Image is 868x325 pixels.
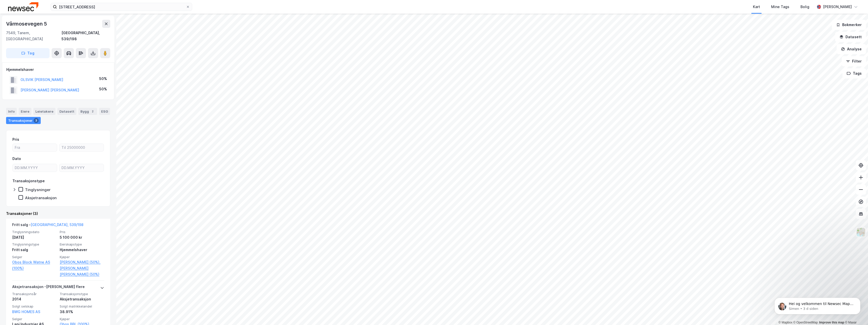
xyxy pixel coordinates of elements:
[835,32,866,42] button: Datasett
[771,4,789,10] div: Mine Tags
[19,108,31,115] div: Eiere
[12,292,57,296] span: Transaksjonsår
[778,321,792,324] a: Mapbox
[767,287,868,322] iframe: Intercom notifications melding
[60,255,104,259] span: Kjøper
[823,4,852,10] div: [PERSON_NAME]
[60,317,104,321] span: Kjøper
[12,247,57,253] div: Fritt salg
[60,296,104,302] div: Aksjetransaksjon
[33,108,55,115] div: Leietakere
[753,4,760,10] div: Kart
[61,30,110,42] div: [GEOGRAPHIC_DATA], 539/198
[60,304,104,309] span: Solgt matrikkelandel
[6,211,110,217] div: Transaksjoner (3)
[842,56,866,66] button: Filter
[60,292,104,296] span: Transaksjonstype
[12,156,21,162] div: Dato
[12,178,45,184] div: Transaksjonstype
[60,309,104,315] div: 38.91%
[60,265,104,277] a: [PERSON_NAME] [PERSON_NAME] (50%)
[6,48,50,58] button: Tag
[12,136,19,143] div: Pris
[6,67,110,73] div: Hjemmelshaver
[60,259,104,265] a: [PERSON_NAME] (50%),
[90,109,95,114] div: 2
[57,108,76,115] div: Datasett
[60,242,104,247] span: Eierskapstype
[12,222,83,230] div: Fritt salg -
[800,4,809,10] div: Bolig
[12,317,57,321] span: Selger
[6,117,41,124] div: Transaksjoner
[12,259,57,271] a: Obos Block Watne AS (100%)
[99,86,107,92] div: 50%
[12,242,57,247] span: Tinglysningstype
[12,304,57,309] span: Solgt selskap
[6,30,61,42] div: 7549, Tanem, [GEOGRAPHIC_DATA]
[34,118,39,123] div: 3
[842,68,866,78] button: Tags
[12,296,57,302] div: 2014
[6,108,17,115] div: Info
[13,144,57,151] input: Fra
[25,195,57,200] div: Aksjetransaksjon
[12,255,57,259] span: Selger
[60,234,104,240] div: 5 100 000 kr
[59,164,104,172] input: DD.MM.YYYY
[25,187,51,192] div: Tinglysninger
[12,234,57,240] div: [DATE]
[837,44,866,54] button: Analyse
[12,230,57,234] span: Tinglysningsdato
[78,108,97,115] div: Bygg
[31,222,83,227] a: [GEOGRAPHIC_DATA], 539/198
[12,310,40,314] a: BWG HOMES AS
[12,284,85,292] div: Aksjetransaksjon - [PERSON_NAME] flere
[99,76,107,82] div: 50%
[819,321,844,324] a: Improve this map
[8,2,38,11] img: newsec-logo.f6e21ccffca1b3a03d2d.png
[99,108,110,115] div: ESG
[793,321,818,324] a: OpenStreetMap
[59,144,104,151] input: Til 25000000
[6,20,48,28] div: Vårmosevegen 5
[832,20,866,30] button: Bokmerker
[13,164,57,172] input: DD.MM.YYYY
[856,227,866,237] img: Z
[60,230,104,234] span: Pris
[60,247,104,253] div: Hjemmelshaver
[57,3,186,11] input: Søk på adresse, matrikkel, gårdeiere, leietakere eller personer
